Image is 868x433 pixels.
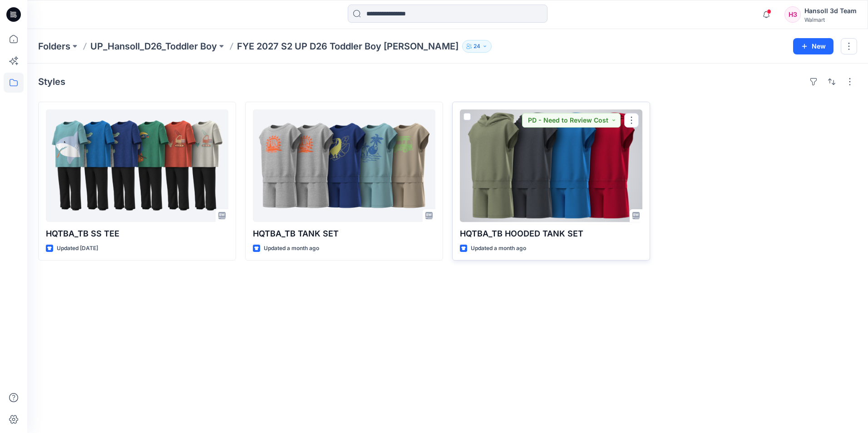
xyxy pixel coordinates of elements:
div: Walmart [804,16,857,23]
button: New [793,38,833,54]
button: 24 [462,40,492,53]
a: HQTBA_TB HOODED TANK SET [460,109,642,222]
p: Updated a month ago [264,244,319,253]
h4: Styles [38,76,65,87]
p: 24 [473,41,480,51]
div: Hansoll 3d Team [804,5,857,16]
p: FYE 2027 S2 UP D26 Toddler Boy [PERSON_NAME] [237,40,459,53]
p: Updated a month ago [471,244,526,253]
a: HQTBA_TB SS TEE [46,109,228,222]
a: Folders [38,40,70,53]
a: UP_Hansoll_D26_Toddler Boy [90,40,217,53]
p: HQTBA_TB SS TEE [46,227,228,240]
p: HQTBA_TB TANK SET [253,227,435,240]
p: HQTBA_TB HOODED TANK SET [460,227,642,240]
div: H3 [784,6,801,23]
a: HQTBA_TB TANK SET [253,109,435,222]
p: Updated [DATE] [57,244,98,253]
